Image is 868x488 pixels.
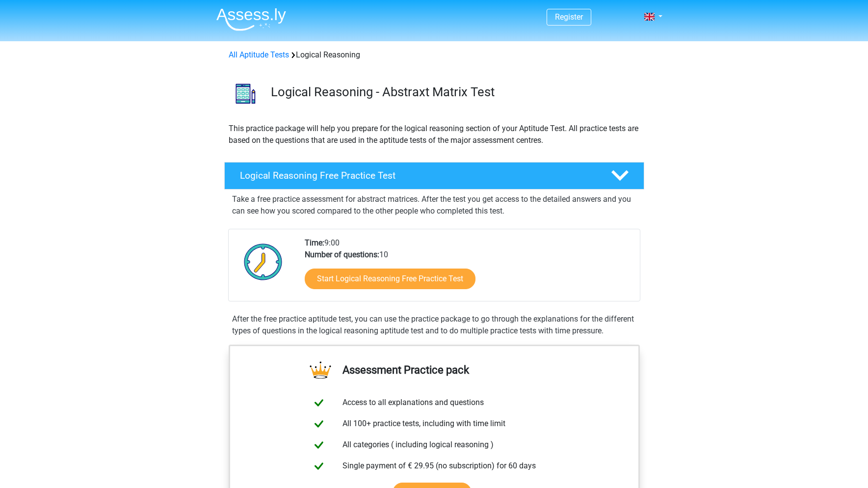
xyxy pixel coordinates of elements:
[232,193,636,217] p: Take a free practice assessment for abstract matrices. After the test you get access to the detai...
[305,250,379,259] b: Number of questions:
[297,237,639,301] div: 9:00 10
[225,49,644,61] div: Logical Reasoning
[240,170,595,181] h4: Logical Reasoning Free Practice Test
[229,50,289,59] a: All Aptitude Tests
[305,238,324,247] b: Time:
[271,84,636,100] h3: Logical Reasoning - Abstraxt Matrix Test
[220,162,648,190] a: Logical Reasoning Free Practice Test
[555,12,583,22] a: Register
[229,123,640,146] p: This practice package will help you prepare for the logical reasoning section of your Aptitude Te...
[216,8,286,31] img: Assessly
[238,237,288,286] img: Clock
[228,313,640,337] div: After the free practice aptitude test, you can use the practice package to go through the explana...
[305,269,475,289] a: Start Logical Reasoning Free Practice Test
[225,73,266,114] img: logical reasoning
